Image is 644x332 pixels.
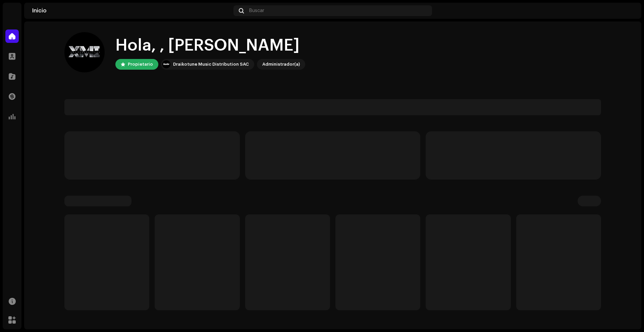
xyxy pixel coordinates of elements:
div: Hola, , [PERSON_NAME] [115,35,305,56]
div: Propietario [128,60,153,68]
img: 1db84ccb-9bf9-4989-b084-76f78488e5bc [623,5,633,16]
div: Inicio [32,8,231,13]
div: Administrador(a) [262,60,300,68]
img: 10370c6a-d0e2-4592-b8a2-38f444b0ca44 [162,60,170,68]
img: 1db84ccb-9bf9-4989-b084-76f78488e5bc [64,32,105,72]
span: Buscar [249,8,264,13]
div: Draikotune Music Distribution SAC [173,60,249,68]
